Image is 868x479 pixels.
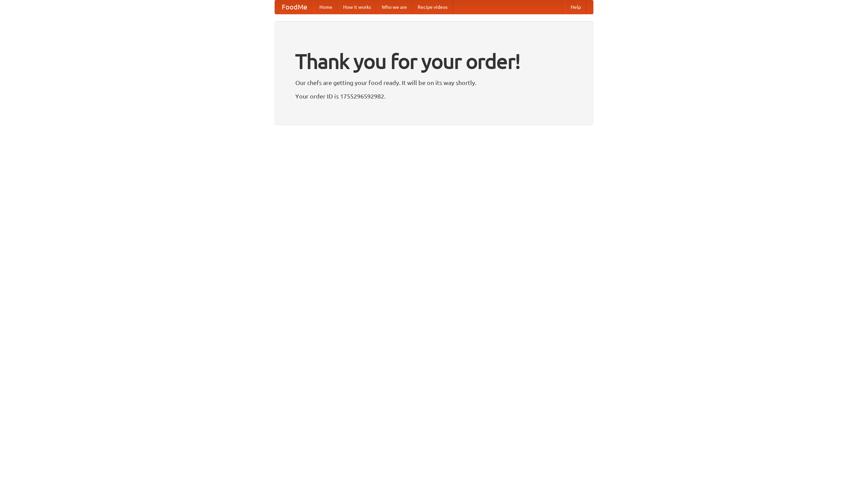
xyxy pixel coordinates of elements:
a: Recipe videos [412,0,453,14]
p: Our chefs are getting your food ready. It will be on its way shortly. [295,78,573,88]
a: How it works [338,0,376,14]
a: Home [314,0,338,14]
a: Help [565,0,586,14]
p: Your order ID is 1755296592982. [295,91,573,101]
h1: Thank you for your order! [295,45,573,78]
a: Who we are [376,0,412,14]
a: FoodMe [275,0,314,14]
